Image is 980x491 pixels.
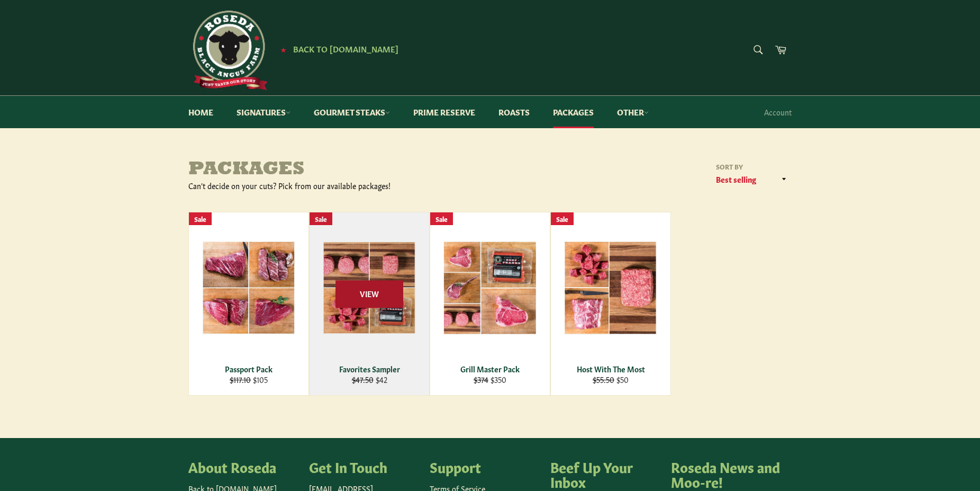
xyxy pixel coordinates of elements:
s: $374 [474,374,488,385]
a: Favorites Sampler Favorites Sampler $47.50 $42 View [309,212,430,396]
img: Passport Pack [202,241,295,334]
s: $55.50 [593,374,614,385]
a: Home [178,96,224,128]
a: Grill Master Pack Grill Master Pack $374 $350 [430,212,550,396]
a: Host With The Most Host With The Most $55.50 $50 [550,212,671,396]
a: Packages [542,96,604,128]
a: Prime Reserve [403,96,486,128]
div: Grill Master Pack [437,364,543,374]
img: Host With The Most [564,241,657,335]
h4: About Roseda [188,459,298,474]
label: Sort by [712,162,792,171]
h4: Beef Up Your Inbox [550,459,660,488]
div: $350 [437,374,543,385]
div: Passport Pack [196,364,302,374]
a: Passport Pack Passport Pack $117.10 $105 [188,212,309,396]
s: $117.10 [230,374,251,385]
a: Account [759,96,797,128]
div: $50 [558,374,664,385]
span: View [335,281,403,308]
a: Gourmet Steaks [303,96,401,128]
a: Other [606,96,659,128]
h4: Support [430,459,540,474]
img: Grill Master Pack [443,241,537,335]
div: Sale [430,212,453,226]
div: Sale [189,212,212,226]
div: Host With The Most [558,364,664,374]
a: Roasts [488,96,540,128]
span: ★ [280,45,286,53]
div: Favorites Sampler [316,364,423,374]
span: Back to [DOMAIN_NAME] [293,43,398,54]
h4: Get In Touch [309,459,419,474]
h4: Roseda News and Moo-re! [671,459,781,488]
h1: Packages [188,159,490,181]
a: Signatures [226,96,301,128]
div: Can't decide on your cuts? Pick from our available packages! [188,181,490,191]
div: Sale [551,212,574,226]
a: ★ Back to [DOMAIN_NAME] [275,45,398,53]
div: $105 [196,374,302,385]
img: Roseda Beef [188,11,268,90]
